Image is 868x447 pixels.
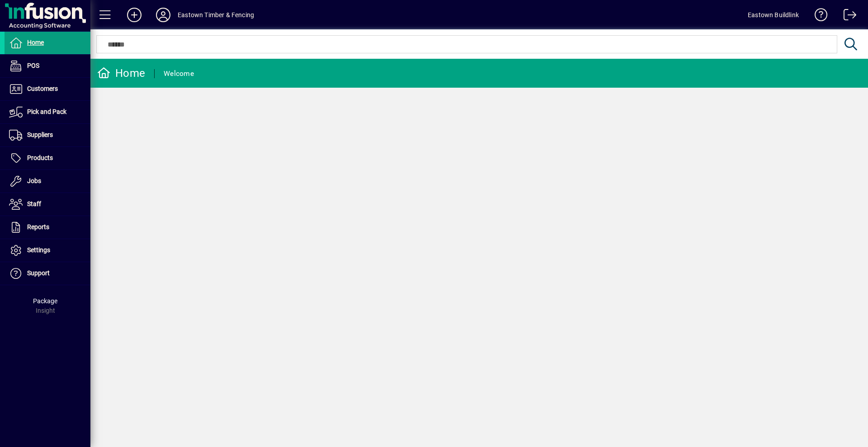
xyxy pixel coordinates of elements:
[120,7,149,23] button: Add
[5,78,90,100] a: Customers
[178,8,254,22] div: Eastown Timber & Fencing
[5,55,90,77] a: POS
[164,66,194,81] div: Welcome
[27,223,49,231] span: Reports
[5,170,90,193] a: Jobs
[27,108,66,115] span: Pick and Pack
[33,297,57,305] span: Package
[27,39,44,46] span: Home
[27,200,41,207] span: Staff
[27,246,50,254] span: Settings
[748,8,799,22] div: Eastown Buildlink
[5,216,90,239] a: Reports
[27,131,53,138] span: Suppliers
[27,154,53,161] span: Products
[5,124,90,146] a: Suppliers
[808,2,828,31] a: Knowledge Base
[5,101,90,123] a: Pick and Pack
[5,262,90,285] a: Support
[27,85,58,92] span: Customers
[837,2,857,31] a: Logout
[27,269,50,277] span: Support
[5,193,90,216] a: Staff
[27,177,41,184] span: Jobs
[27,62,39,69] span: POS
[5,147,90,169] a: Products
[149,7,178,23] button: Profile
[5,239,90,262] a: Settings
[97,66,145,80] div: Home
